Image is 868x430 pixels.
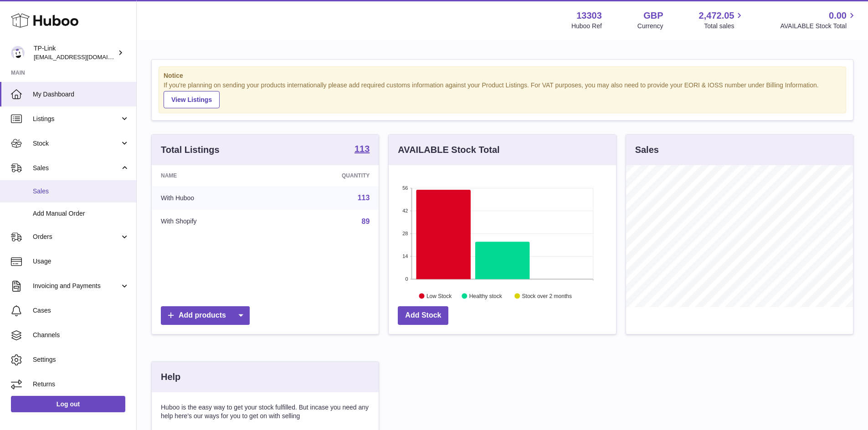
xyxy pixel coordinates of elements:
[398,144,499,156] h3: AVAILABLE Stock Total
[358,194,370,202] a: 113
[164,81,841,108] div: If you're planning on sending your products internationally please add required customs informati...
[403,208,408,213] text: 42
[829,10,847,22] span: 0.00
[11,46,25,60] img: internalAdmin-13303@internal.huboo.com
[161,306,250,325] a: Add products
[164,71,841,80] strong: Notice
[33,306,129,315] span: Cases
[576,10,602,22] strong: 13303
[33,164,120,172] span: Sales
[403,231,408,236] text: 28
[161,144,220,156] h3: Total Listings
[33,90,129,99] span: My Dashboard
[469,293,503,299] text: Healthy stock
[354,144,370,153] strong: 113
[635,144,659,156] h3: Sales
[33,355,129,364] span: Settings
[11,396,125,412] a: Log out
[152,186,274,210] td: With Huboo
[406,276,408,282] text: 0
[33,209,129,218] span: Add Manual Order
[33,257,129,266] span: Usage
[33,187,129,196] span: Sales
[161,403,370,420] p: Huboo is the easy way to get your stock fulfilled. But incase you need any help here's our ways f...
[704,22,745,30] span: Total sales
[403,253,408,259] text: 14
[522,293,572,299] text: Stock over 2 months
[637,22,663,30] div: Currency
[152,165,274,186] th: Name
[362,218,370,225] a: 89
[398,306,448,325] a: Add Stock
[780,10,857,30] a: 0.00 AVAILABLE Stock Total
[33,380,129,389] span: Returns
[643,10,663,22] strong: GBP
[571,22,602,30] div: Huboo Ref
[34,44,116,61] div: TP-Link
[354,144,370,155] a: 113
[403,185,408,191] text: 56
[33,282,120,290] span: Invoicing and Payments
[780,22,857,30] span: AVAILABLE Stock Total
[274,165,379,186] th: Quantity
[699,10,745,30] a: 2,472.05 Total sales
[164,91,220,108] a: View Listings
[152,210,274,233] td: With Shopify
[33,233,120,241] span: Orders
[161,371,180,383] h3: Help
[33,331,129,339] span: Channels
[33,115,120,123] span: Listings
[33,139,120,148] span: Stock
[426,293,452,299] text: Low Stock
[34,53,134,61] span: [EMAIL_ADDRESS][DOMAIN_NAME]
[699,10,734,22] span: 2,472.05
